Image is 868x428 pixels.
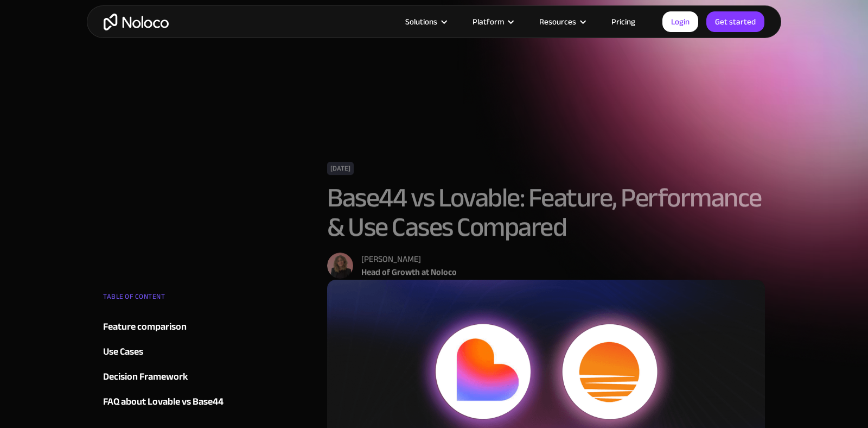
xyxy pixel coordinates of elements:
[392,15,459,29] div: Solutions
[103,369,188,385] div: Decision Framework
[459,15,526,29] div: Platform
[103,288,234,310] div: TABLE OF CONTENT
[598,15,649,29] a: Pricing
[103,344,234,360] a: Use Cases
[539,15,576,29] div: Resources
[104,14,169,30] a: home
[361,253,457,266] div: [PERSON_NAME]
[103,319,234,335] a: Feature comparison
[103,394,234,410] a: FAQ about Lovable vs Base44
[662,11,698,32] a: Login
[327,162,354,175] div: [DATE]
[361,266,457,279] div: Head of Growth at Noloco
[327,183,765,242] h1: Base44 vs Lovable: Feature, Performance & Use Cases Compared
[405,15,437,29] div: Solutions
[103,319,187,335] div: Feature comparison
[103,394,224,410] div: FAQ about Lovable vs Base44
[473,15,504,29] div: Platform
[103,344,143,360] div: Use Cases
[526,15,598,29] div: Resources
[706,11,764,32] a: Get started
[103,369,234,385] a: Decision Framework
